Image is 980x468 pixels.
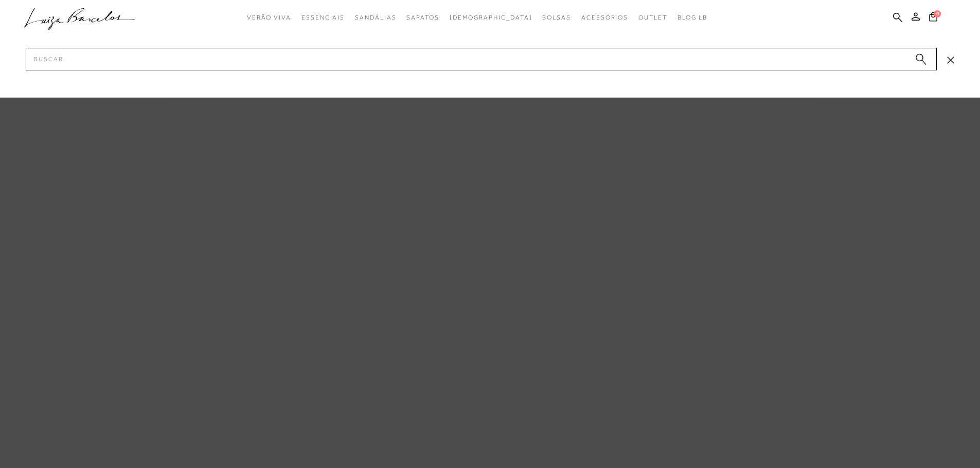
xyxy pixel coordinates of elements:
[406,8,439,27] a: categoryNavScreenReaderText
[355,14,396,21] span: Sandálias
[678,8,707,27] a: BLOG LB
[355,8,396,27] a: categoryNavScreenReaderText
[450,14,532,21] span: [DEMOGRAPHIC_DATA]
[581,8,628,27] a: categoryNavScreenReaderText
[301,8,345,27] a: categoryNavScreenReaderText
[247,8,291,27] a: categoryNavScreenReaderText
[638,8,667,27] a: categoryNavScreenReaderText
[581,14,628,21] span: Acessórios
[406,14,439,21] span: Sapatos
[542,14,571,21] span: Bolsas
[542,8,571,27] a: categoryNavScreenReaderText
[301,14,345,21] span: Essenciais
[26,48,937,70] input: Buscar.
[678,14,707,21] span: BLOG LB
[450,8,532,27] a: noSubCategoriesText
[247,14,291,21] span: Verão Viva
[638,14,667,21] span: Outlet
[926,11,940,25] button: 0
[934,10,941,17] span: 0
